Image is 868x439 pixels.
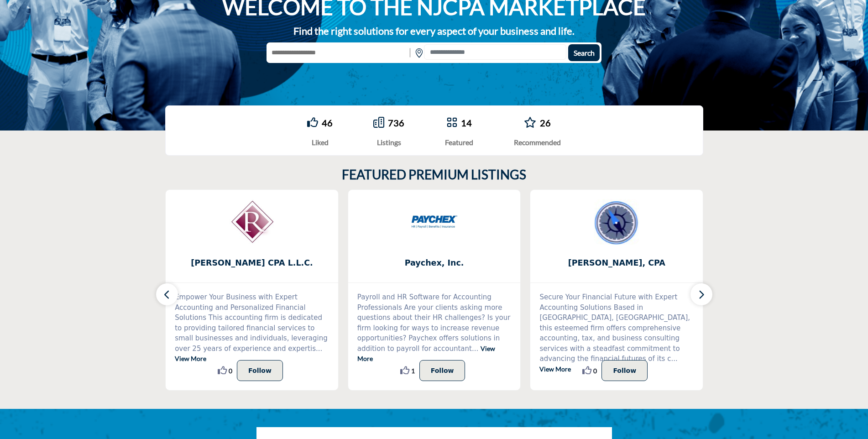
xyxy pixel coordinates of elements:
[524,117,536,129] a: Go to Recommended
[362,257,507,269] span: Paychex, Inc.
[445,137,473,148] div: Featured
[544,257,689,269] span: [PERSON_NAME], CPA
[357,345,495,363] a: View More
[322,117,333,128] a: 46
[461,117,472,128] a: 14
[539,365,571,373] a: View More
[613,365,636,376] p: Follow
[412,199,457,245] img: Paychex, Inc.
[472,345,478,353] span: ...
[574,48,595,57] span: Search
[179,257,324,269] span: [PERSON_NAME] CPA L.L.C.
[540,117,551,128] a: 26
[166,251,338,275] a: [PERSON_NAME] CPA L.L.C.
[514,137,561,148] div: Recommended
[568,44,600,61] button: Search
[179,251,324,275] b: Rivero CPA L.L.C.
[594,199,639,245] img: Joseph J. Gormley, CPA
[431,365,454,376] p: Follow
[357,292,512,364] p: Payroll and HR Software for Accounting Professionals Are your clients asking more questions about...
[446,117,457,129] a: Go to Featured
[530,251,703,275] a: [PERSON_NAME], CPA
[348,251,521,275] a: Paychex, Inc.
[408,44,413,61] img: Rectangle%203585.svg
[388,117,404,128] a: 736
[307,137,333,148] div: Liked
[544,251,689,275] b: Joseph J. Gormley, CPA
[316,345,322,353] span: ...
[671,355,677,363] span: ...
[601,360,648,381] button: Follow
[342,167,526,183] h2: FEATURED PREMIUM LISTINGS
[248,365,272,376] p: Follow
[293,25,575,37] strong: Find the right solutions for every aspect of your business and life.
[175,292,329,364] p: Empower Your Business with Expert Accounting and Personalized Financial Solutions This accounting...
[307,117,318,128] i: Go to Liked
[373,137,404,148] div: Listings
[419,360,465,381] button: Follow
[237,360,283,381] button: Follow
[229,366,232,376] span: 0
[593,366,597,376] span: 0
[411,366,415,376] span: 1
[175,355,206,362] a: View More
[362,251,507,275] b: Paychex, Inc.
[229,199,275,245] img: Rivero CPA L.L.C.
[539,292,694,374] p: Secure Your Financial Future with Expert Accounting Solutions Based in [GEOGRAPHIC_DATA], [GEOGRA...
